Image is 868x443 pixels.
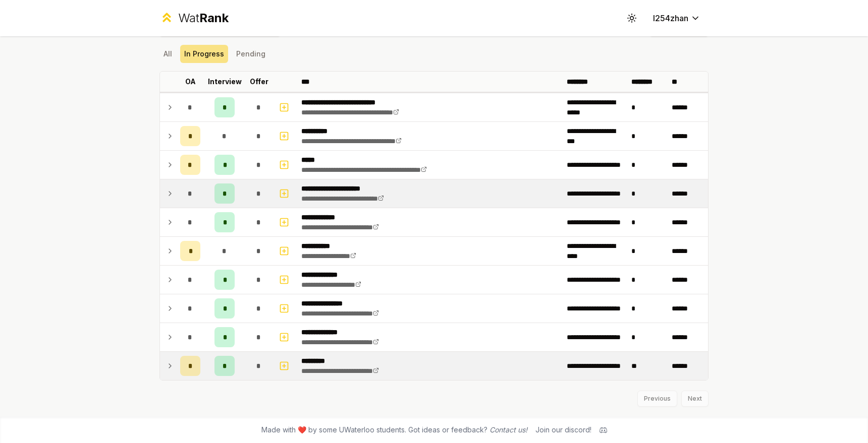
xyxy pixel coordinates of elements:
[261,425,527,435] span: Made with ❤️ by some UWaterloo students. Got ideas or feedback?
[178,10,229,26] div: Wat
[535,425,591,435] div: Join our discord!
[199,11,229,25] span: Rank
[208,77,242,87] p: Interview
[180,45,228,63] button: In Progress
[159,45,176,63] button: All
[232,45,269,63] button: Pending
[653,12,688,24] span: l254zhan
[159,10,229,26] a: WatRank
[185,77,196,87] p: OA
[490,425,527,434] a: Contact us!
[645,9,709,27] button: l254zhan
[250,77,268,87] p: Offer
